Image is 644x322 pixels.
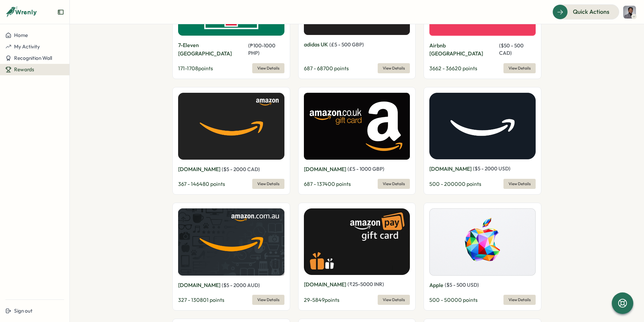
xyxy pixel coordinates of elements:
span: 171 - 1708 points [178,65,213,72]
button: Expand sidebar [57,9,64,15]
img: Apple [429,208,536,276]
img: Amazon.ca [178,93,284,160]
span: View Details [383,179,405,189]
span: 29 - 5849 points [304,296,339,303]
p: [DOMAIN_NAME] [178,165,220,173]
span: ( ₹ 25 - 5000 INR ) [347,281,384,287]
span: View Details [508,64,531,73]
span: 367 - 146480 points [178,180,225,187]
span: Home [14,32,28,38]
span: View Details [383,64,405,73]
img: Amazon.co.uk [304,93,410,159]
span: ( $ 5 - 2000 AUD ) [222,282,260,288]
span: Quick Actions [573,7,609,16]
span: ( $ 5 - 2000 USD ) [473,165,511,172]
button: View Details [503,179,536,189]
p: [DOMAIN_NAME] [304,280,346,289]
button: View Details [252,63,284,73]
p: [DOMAIN_NAME] [178,281,220,289]
span: View Details [508,295,531,305]
button: View Details [503,295,536,305]
button: View Details [503,63,536,73]
p: adidas UK [304,40,328,49]
img: Vishal Reddy [623,6,636,18]
span: 687 - 68700 points [304,65,349,72]
span: 3662 - 36620 points [429,65,477,72]
span: View Details [257,295,279,305]
span: View Details [257,64,279,73]
p: Airbnb [GEOGRAPHIC_DATA] [429,41,497,58]
p: [DOMAIN_NAME] [304,165,346,173]
span: My Activity [14,43,40,50]
span: ( $ 5 - 2000 CAD ) [222,166,260,172]
p: 7-Eleven [GEOGRAPHIC_DATA] [178,41,247,58]
span: ( ₱ 100 - 1000 PHP ) [248,42,275,56]
span: 687 - 137400 points [304,180,351,187]
p: [DOMAIN_NAME] [429,165,472,173]
img: Amazon.com [429,93,536,159]
span: View Details [257,179,279,189]
span: View Details [508,179,531,189]
span: View Details [383,295,405,305]
span: ( $ 5 - 500 USD ) [445,282,479,288]
button: View Details [252,295,284,305]
span: Rewards [14,66,34,73]
span: 327 - 130801 points [178,296,224,303]
span: Recognition Wall [14,55,52,61]
button: View Details [378,179,410,189]
img: Amazon.com.au [178,208,284,276]
img: Amazon.in [304,208,410,275]
span: 500 - 200000 points [429,180,481,187]
span: Sign out [14,308,33,314]
button: Quick Actions [552,4,619,19]
span: 500 - 50000 points [429,296,478,303]
span: ( £ 5 - 500 GBP ) [329,41,364,48]
span: ( $ 50 - 500 CAD ) [499,42,524,56]
button: View Details [378,63,410,73]
button: View Details [378,295,410,305]
button: View Details [252,179,284,189]
p: Apple [429,281,443,289]
span: ( £ 5 - 1000 GBP ) [347,166,384,172]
